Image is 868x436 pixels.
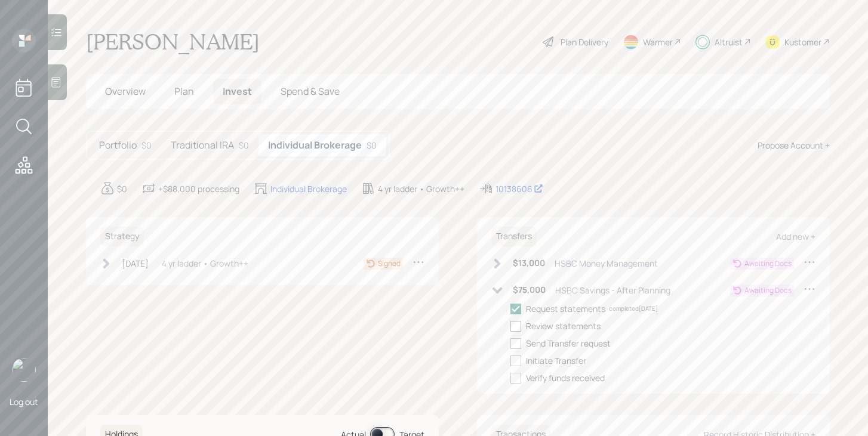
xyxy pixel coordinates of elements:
div: Request statements [526,302,605,315]
span: Overview [105,85,146,98]
div: +$88,000 processing [158,183,239,195]
div: Initiate Transfer [526,354,586,367]
div: Signed [378,258,401,269]
span: Invest [223,85,252,98]
div: Send Transfer request [526,337,611,350]
div: $0 [367,139,377,151]
div: 4 yr ladder • Growth++ [378,183,464,195]
div: Awaiting Docs [744,258,792,269]
h6: Strategy [100,227,144,246]
div: Propose Account + [758,139,830,151]
div: HSBC Savings - After Planning [555,284,670,296]
div: Individual Brokerage [270,183,347,195]
div: Log out [10,396,38,407]
h5: Individual Brokerage [268,140,362,151]
div: Warmer [643,36,673,48]
h5: Traditional IRA [171,140,234,151]
div: Review statements [526,320,601,332]
h6: Transfers [491,227,537,246]
h6: $75,000 [513,285,546,295]
h6: $13,000 [513,258,545,268]
div: Kustomer [784,36,821,48]
div: 4 yr ladder • Growth++ [162,257,248,270]
div: Verify funds received [526,372,605,384]
h1: [PERSON_NAME] [86,29,260,55]
img: michael-russo-headshot.png [12,358,36,382]
div: Awaiting Docs [744,285,792,296]
div: $0 [141,139,152,151]
div: Altruist [715,36,743,48]
span: Spend & Save [281,85,340,98]
div: $0 [117,183,127,195]
div: HSBC Money Management [555,257,658,270]
h5: Portfolio [99,140,137,151]
div: $0 [239,139,249,151]
div: Plan Delivery [561,36,608,48]
div: completed [DATE] [609,304,658,313]
div: Add new + [776,231,815,242]
div: 10138606 [495,183,543,195]
span: Plan [174,85,194,98]
div: [DATE] [122,257,149,270]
